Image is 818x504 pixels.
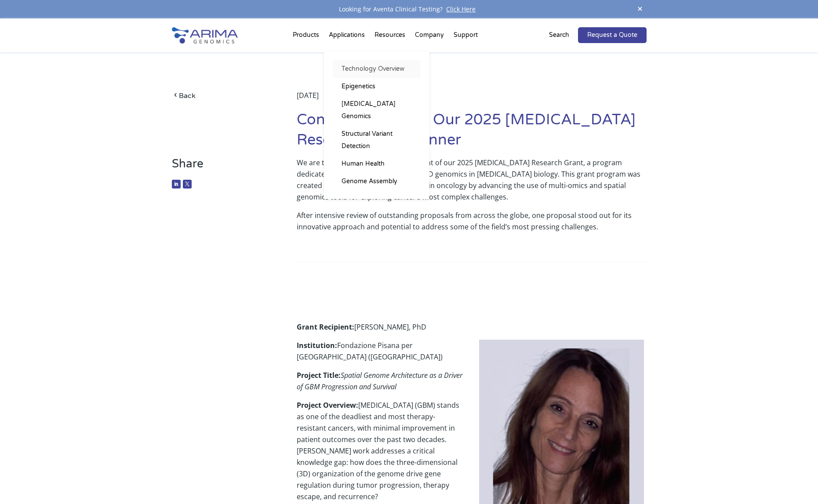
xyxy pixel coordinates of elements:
a: Technology Overview [333,60,421,78]
p: Fondazione Pisana per [GEOGRAPHIC_DATA] ([GEOGRAPHIC_DATA]) [297,340,646,370]
p: After intensive review of outstanding proposals from across the globe, one proposal stood out for... [297,210,646,239]
em: Spatial Genome Architecture as a Driver of GBM Progression and Survival [297,370,462,392]
strong: Institution: [297,341,337,350]
strong: Project Overview: [297,400,358,410]
div: Looking for Aventa Clinical Testing? [172,4,647,15]
p: We are thrilled to announce the recipient of our 2025 [MEDICAL_DATA] Research Grant, a program de... [297,157,646,210]
a: Click Here [443,5,479,13]
div: [DATE] [297,90,646,110]
a: Human Health [333,155,421,173]
a: [MEDICAL_DATA] Genomics [333,95,421,125]
p: [PERSON_NAME], PhD [297,321,646,340]
a: Structural Variant Detection [333,125,421,155]
a: Back [172,90,271,102]
a: Genome Assembly [333,173,421,190]
strong: Project Title: [297,370,341,380]
p: Search [549,29,569,41]
img: Arima-Genomics-logo [172,27,238,44]
h1: Congratulations to Our 2025 [MEDICAL_DATA] Research Grant Winner [297,110,646,157]
strong: Grant Recipient: [297,322,354,332]
h3: Share [172,157,271,178]
a: Request a Quote [578,27,647,43]
a: Epigenetics [333,78,421,95]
